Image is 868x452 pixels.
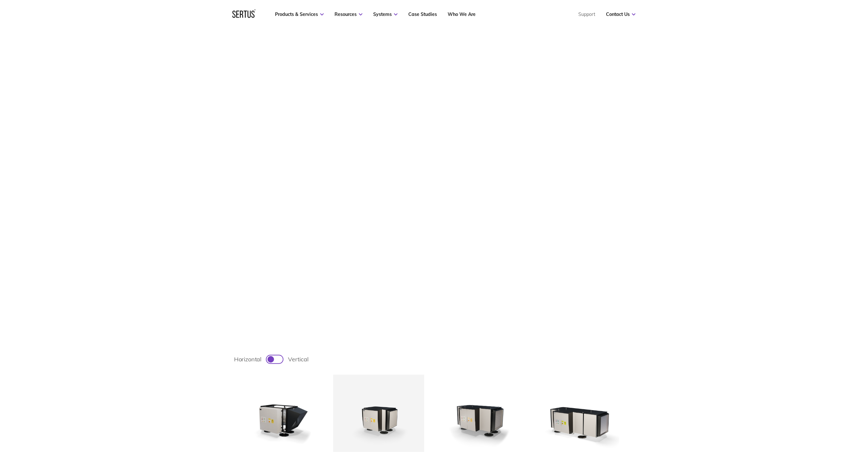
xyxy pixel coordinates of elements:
[275,11,324,17] a: Products & Services
[752,377,868,452] iframe: Chat Widget
[606,11,636,17] a: Contact Us
[234,355,261,363] span: horizontal
[578,11,595,17] a: Support
[288,355,309,363] span: vertical
[408,11,437,17] a: Case Studies
[335,11,362,17] a: Resources
[448,11,476,17] a: Who We Are
[373,11,398,17] a: Systems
